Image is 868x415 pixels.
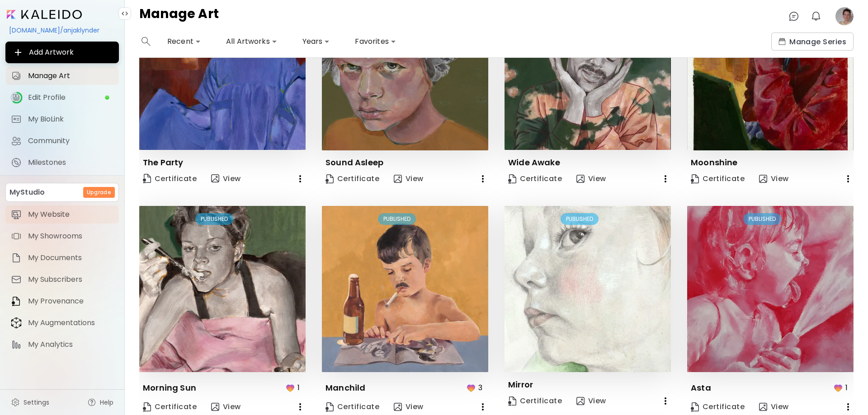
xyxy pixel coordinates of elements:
span: View [576,396,606,406]
a: Settings [5,393,55,411]
p: Moonshine [691,157,738,168]
img: favorites [833,382,844,393]
img: My BioLink icon [11,114,22,125]
a: itemMy Documents [5,249,119,267]
p: MyStudio [9,187,45,198]
a: CertificateCertificate [139,170,200,188]
a: itemMy Showrooms [5,227,119,245]
img: item [11,317,22,329]
img: view-art [759,403,767,411]
div: All Artworks [222,34,281,49]
p: 1 [297,382,300,393]
img: thumbnail [139,206,306,372]
span: View [576,174,606,184]
button: view-artView [390,170,427,188]
button: favorites1 [830,379,854,396]
a: CertificateCertificate [322,170,383,188]
a: itemMy Analytics [5,336,119,354]
img: favorites [466,382,476,393]
span: Community [28,136,113,145]
button: view-artView [755,170,793,188]
div: Years [299,34,334,49]
div: PUBLISHED [561,213,599,225]
img: item [11,231,22,242]
a: itemMy Subscribers [5,270,119,289]
span: Help [100,398,113,407]
span: Edit Profile [28,93,104,102]
img: Manage Art icon [11,70,22,81]
img: search [142,37,151,46]
span: My Augmentations [28,318,113,327]
p: 1 [845,382,848,393]
a: itemMy Provenance [5,292,119,310]
img: Certificate [143,174,151,183]
img: Certificate [325,402,334,412]
span: Milestones [28,158,113,167]
span: Certificate [143,173,197,185]
a: CertificateCertificate [687,170,748,188]
div: Recent [164,34,204,49]
img: settings [11,398,20,407]
a: itemMy Augmentations [5,314,119,332]
div: [DOMAIN_NAME]/anjaklynder [5,23,119,38]
span: My Documents [28,253,113,262]
span: View [759,174,789,184]
img: Certificate [691,402,699,412]
span: View [211,173,241,184]
div: PUBLISHED [743,213,781,225]
button: Add Artwork [5,42,119,63]
p: Mirror [508,379,533,390]
img: Certificate [508,174,516,184]
a: CertificateCertificate [505,392,566,410]
span: View [394,402,424,412]
img: view-art [576,397,585,405]
span: Certificate [691,402,745,412]
img: bellIcon [811,11,821,22]
p: Asta [691,382,711,393]
h4: Manage Art [139,7,219,25]
button: view-artView [208,170,245,188]
p: The Party [143,157,184,168]
img: Milestones icon [11,157,22,168]
img: thumbnail [687,206,854,372]
span: Settings [24,398,49,407]
img: view-art [759,175,767,183]
img: collapse [121,10,128,17]
button: bellIcon [808,9,824,24]
span: My Analytics [28,340,113,349]
img: view-art [394,403,402,411]
span: My Showrooms [28,232,113,241]
img: Certificate [508,396,516,406]
a: CertificateCertificate [505,170,566,188]
span: Certificate [143,402,197,412]
span: My Provenance [28,297,113,306]
span: Manage Series [778,37,846,47]
p: Sound Asleep [325,157,383,168]
span: View [759,402,789,412]
div: PUBLISHED [378,213,416,225]
p: 3 [478,382,482,393]
img: help [87,398,96,407]
img: Certificate [691,174,699,184]
span: Certificate [508,396,562,406]
img: thumbnail [505,206,671,372]
span: Certificate [508,174,562,184]
a: completeMy BioLink iconMy BioLink [5,110,119,128]
div: Favorites [351,34,399,49]
button: favorites3 [463,379,488,396]
p: Morning Sun [143,382,196,393]
img: chatIcon [788,11,799,22]
button: view-artView [573,170,610,188]
span: My Website [28,210,113,219]
div: PUBLISHED [195,213,233,225]
button: favorites1 [283,379,306,396]
img: view-art [394,175,402,183]
img: favorites [285,382,296,393]
a: completeMilestones iconMilestones [5,154,119,172]
span: Add Artwork [13,47,112,58]
button: search [139,33,153,51]
span: Manage Art [28,71,113,80]
span: Certificate [325,174,379,184]
span: My BioLink [28,115,113,124]
button: collectionsManage Series [771,33,854,51]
